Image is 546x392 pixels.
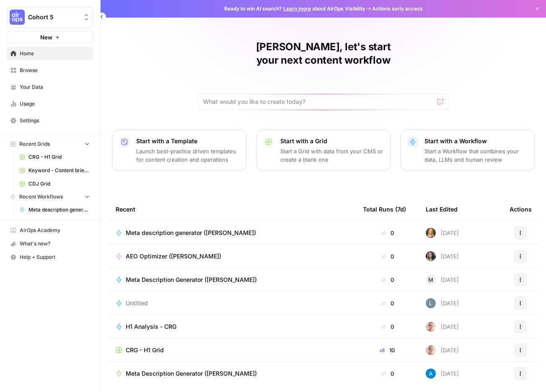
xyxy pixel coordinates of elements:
div: 0 [363,276,412,284]
span: Meta description generator ([PERSON_NAME]) [126,229,256,237]
a: CRG - H1 Grid [116,346,349,354]
div: [DATE] [426,345,459,355]
span: CDJ Grid [28,180,90,188]
img: tzy1lhuh9vjkl60ica9oz7c44fpn [426,345,436,355]
button: Start with a WorkflowStart a Workflow that combines your data, LLMs and human review [401,130,535,171]
div: 0 [363,369,412,378]
a: Learn more [283,5,311,12]
a: Settings [7,114,93,127]
div: 0 [363,322,412,331]
img: tzy1lhuh9vjkl60ica9oz7c44fpn [426,322,436,332]
a: CRG - H1 Grid [16,150,93,164]
span: M [428,276,433,284]
span: Cohort 5 [28,13,79,21]
span: Usage [20,100,90,108]
a: Usage [7,97,93,111]
a: CDJ Grid [16,177,93,191]
a: Keyword - Content brief - Article (Airops builders) [16,164,93,177]
div: Recent [116,198,349,221]
span: Settings [20,117,90,124]
img: lv9aeu8m5xbjlu53qhb6bdsmtbjy [426,298,436,308]
input: What would you like to create today? [203,98,434,106]
div: [DATE] [426,369,459,379]
a: Meta Description Generator ([PERSON_NAME]) [116,369,349,378]
a: Browse [7,64,93,77]
span: CRG - H1 Grid [28,153,90,161]
img: o3cqybgnmipr355j8nz4zpq1mc6x [426,369,436,379]
span: AEO Optimizer ([PERSON_NAME]) [126,252,221,260]
span: Home [20,50,90,57]
span: Meta Description Generator ([PERSON_NAME]) [126,369,257,378]
span: Recent Workflows [19,193,63,201]
p: Start with a Grid [280,137,383,145]
a: AirOps Academy [7,224,93,237]
button: Recent Workflows [7,191,93,203]
button: New [7,31,93,44]
span: Ready to win AI search? about AirOps Visibility [224,5,365,13]
div: Last Edited [426,198,458,221]
a: Meta description generator ([PERSON_NAME]) [16,203,93,217]
p: Launch best-practice driven templates for content creation and operations [136,147,239,164]
a: Meta Description Generator ([PERSON_NAME]) [116,276,349,284]
a: Meta description generator ([PERSON_NAME]) [116,229,349,237]
div: Total Runs (7d) [363,198,406,221]
span: New [40,33,52,41]
span: Your Data [20,83,90,91]
div: What's new? [7,237,93,250]
p: Start with a Workflow [424,137,528,145]
button: Workspace: Cohort 5 [7,7,93,28]
button: Start with a GridStart a Grid with data from your CMS or create a blank one [256,130,391,171]
span: Meta description generator ([PERSON_NAME]) [28,206,90,214]
button: Recent Grids [7,138,93,150]
div: 0 [363,229,412,237]
span: Keyword - Content brief - Article (Airops builders) [28,167,90,174]
span: Help + Support [20,253,90,261]
span: H1 Analysis - CRG [126,322,176,331]
img: e6jku8bei7w65twbz9tngar3gsjq [426,251,436,261]
span: Meta Description Generator ([PERSON_NAME]) [126,276,257,284]
div: [DATE] [426,228,459,238]
a: H1 Analysis - CRG [116,322,349,331]
button: What's new? [7,237,93,250]
span: Browse [20,67,90,74]
img: Cohort 5 Logo [10,10,25,25]
button: Start with a TemplateLaunch best-practice driven templates for content creation and operations [112,130,246,171]
div: 10 [363,346,412,354]
div: [DATE] [426,298,459,308]
div: 0 [363,299,412,307]
a: Untitled [116,299,349,307]
a: Home [7,47,93,60]
span: AirOps Academy [20,227,90,234]
img: r24b6keouon8mlof60ptx1lwn1nq [426,228,436,238]
div: 0 [363,252,412,260]
span: Recent Grids [19,140,50,148]
span: Actions early access [372,5,423,13]
div: Actions [510,198,532,221]
a: Your Data [7,80,93,94]
span: Untitled [126,299,148,307]
h1: [PERSON_NAME], let's start your next content workflow [198,40,449,67]
div: [DATE] [426,275,459,285]
p: Start a Workflow that combines your data, LLMs and human review [424,147,528,164]
p: Start a Grid with data from your CMS or create a blank one [280,147,383,164]
p: Start with a Template [136,137,239,145]
button: Help + Support [7,250,93,264]
div: [DATE] [426,251,459,261]
a: AEO Optimizer ([PERSON_NAME]) [116,252,349,260]
span: CRG - H1 Grid [126,346,164,354]
div: [DATE] [426,322,459,332]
